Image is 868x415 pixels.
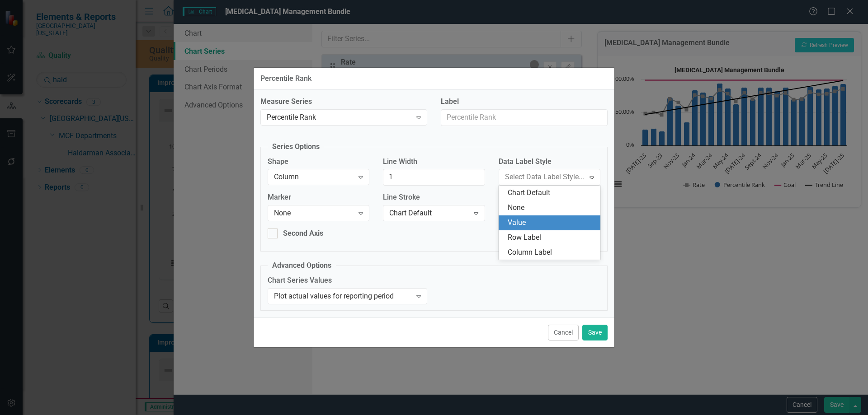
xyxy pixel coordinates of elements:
[260,75,311,83] div: Percentile Rank
[383,192,485,203] label: Line Stroke
[268,157,369,167] label: Shape
[499,157,600,167] label: Data Label Style
[268,142,324,152] legend: Series Options
[274,291,411,301] div: Plot actual values for reporting period
[268,261,336,271] legend: Advanced Options
[508,233,595,243] div: Row Label
[274,208,354,219] div: None
[441,97,608,107] label: Label
[260,97,427,107] label: Measure Series
[508,247,595,258] div: Column Label
[548,325,579,340] button: Cancel
[268,275,427,286] label: Chart Series Values
[268,192,369,203] label: Marker
[508,218,595,228] div: Value
[508,188,595,198] div: Chart Default
[283,228,323,239] div: Second Axis
[383,157,485,167] label: Line Width
[383,169,485,186] input: Chart Default
[267,112,411,122] div: Percentile Rank
[508,203,595,213] div: None
[389,208,469,219] div: Chart Default
[441,109,608,126] input: Percentile Rank
[274,172,354,182] div: Column
[582,325,608,340] button: Save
